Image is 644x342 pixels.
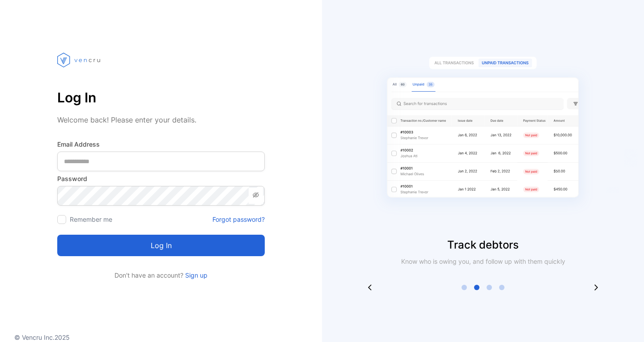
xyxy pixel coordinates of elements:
p: Track debtors [322,237,644,253]
p: Welcome back! Please enter your details. [57,114,265,125]
label: Password [57,174,265,183]
iframe: LiveChat chat widget [606,304,644,342]
img: slider image [371,36,595,237]
p: Don't have an account? [57,270,265,280]
img: vencru logo [57,36,102,84]
a: Sign up [183,271,208,279]
label: Email Address [57,139,265,149]
label: Remember me [70,215,112,223]
a: Forgot password? [212,215,265,224]
p: Log In [57,87,265,108]
p: Know who is owing you, and follow up with them quickly [397,257,569,266]
button: Log in [57,235,265,256]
